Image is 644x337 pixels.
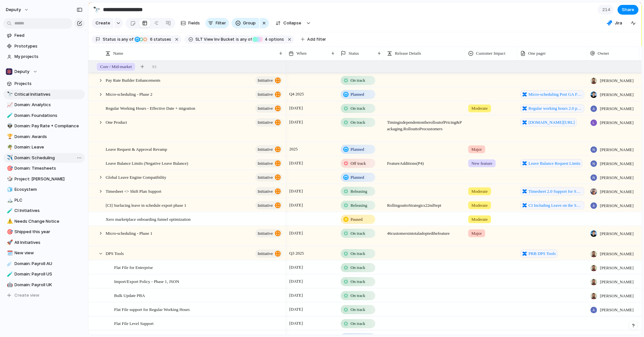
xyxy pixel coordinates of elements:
[255,229,282,237] button: initiative
[520,118,577,127] a: [DOMAIN_NAME][URL]
[7,175,11,183] div: 🎲
[7,228,11,236] div: 🎯
[15,197,82,204] span: PLC
[96,20,110,26] span: Create
[3,217,85,226] a: ⚠️Needs Change Notice
[351,119,365,126] span: On track
[100,63,132,70] span: Core / Mid-market
[236,36,239,42] span: is
[351,264,365,271] span: On track
[6,176,12,182] button: 🎲
[3,31,85,40] a: Feed
[3,163,85,173] a: 🎯Domain: Timesheets
[283,20,301,26] span: Collapse
[239,36,252,42] span: any of
[258,187,273,196] span: initiative
[3,280,85,290] div: 🤖Domain: Payroll UK
[6,102,12,108] button: 📈
[351,202,367,208] span: Releasing
[93,5,100,14] div: 🔭
[263,37,269,42] span: 4
[15,207,82,214] span: CI Initiatives
[3,227,85,237] a: 🎯Shipped this year
[615,20,622,26] span: Jira
[258,249,273,258] span: initiative
[472,230,482,236] span: Major
[7,165,11,172] div: 🎯
[384,226,465,236] span: 46 customers in total adopted the feature
[288,291,305,299] span: [DATE]
[106,215,191,222] span: Xero marketplace onboarding funnel optimization
[288,90,306,98] span: Q4 2025
[288,319,305,327] span: [DATE]
[106,118,127,126] span: One Product
[7,260,11,267] div: ☄️
[15,133,82,140] span: Domain: Awards
[618,5,638,15] button: Share
[15,165,82,172] span: Domain: Timesheets
[3,142,85,152] div: 🌴Domain: Leave
[384,116,465,132] span: Timing is dependent on the roll out of Pricing & Packaging. Roll out to Pro customers
[3,185,85,194] div: 🧊Ecosystem
[3,41,85,51] a: Prototypes
[6,197,12,204] button: 🏔️
[288,145,299,153] span: 2025
[529,91,582,98] span: Micro-scheduling Post GA Feature Development List
[600,77,634,84] span: [PERSON_NAME]
[520,249,558,258] a: PRB DPS Tools
[255,173,282,181] button: initiative
[3,79,85,89] a: Projects
[3,67,85,77] button: Deputy
[113,50,123,57] span: Name
[7,101,11,109] div: 📈
[15,144,82,150] span: Domain: Leave
[604,18,625,28] button: Jira
[15,260,82,267] span: Domain: Payroll AU
[351,250,365,257] span: On track
[258,118,273,127] span: initiative
[255,145,282,153] button: initiative
[600,174,634,181] span: [PERSON_NAME]
[600,105,634,112] span: [PERSON_NAME]
[3,5,32,15] button: deputy
[106,145,167,152] span: Leave Request & Approval Revamp
[6,155,12,161] button: ✈️
[255,104,282,113] button: initiative
[3,174,85,184] a: 🎲Project: [PERSON_NAME]
[232,18,259,28] button: Group
[520,159,582,167] a: Leave Balance Request Limits
[6,282,12,288] button: 🤖
[15,123,82,129] span: Domain: Pay Rate + Compliance
[529,250,556,257] span: PRB DPS Tools
[255,249,282,258] button: initiative
[351,188,367,194] span: Releasing
[528,50,546,57] span: One pager
[114,319,154,327] span: Flat File Level Support
[3,269,85,279] a: 🧪Domain: Payroll US
[395,50,421,57] span: Release Details
[3,100,85,110] div: 📈Domain: Analytics
[258,159,273,168] span: initiative
[106,90,152,98] span: Micro-scheduling - Phase 2
[255,201,282,209] button: initiative
[6,144,12,150] button: 🌴
[6,186,12,193] button: 🧊
[600,307,634,313] span: [PERSON_NAME]
[196,36,235,42] span: SLT View Inv Bucket
[7,122,11,130] div: 👽
[258,76,273,85] span: initiative
[3,132,85,142] a: 🏆Domain: Awards
[472,105,488,112] span: Moderate
[622,7,634,13] span: Share
[7,218,11,225] div: ⚠️
[3,206,85,216] a: 🧪CI Initiatives
[472,160,492,166] span: New feature
[349,50,359,57] span: Status
[3,290,85,300] button: Create view
[7,271,11,278] div: 🧪
[15,176,82,182] span: Project: [PERSON_NAME]
[288,201,305,209] span: [DATE]
[3,248,85,258] a: 🗓️New view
